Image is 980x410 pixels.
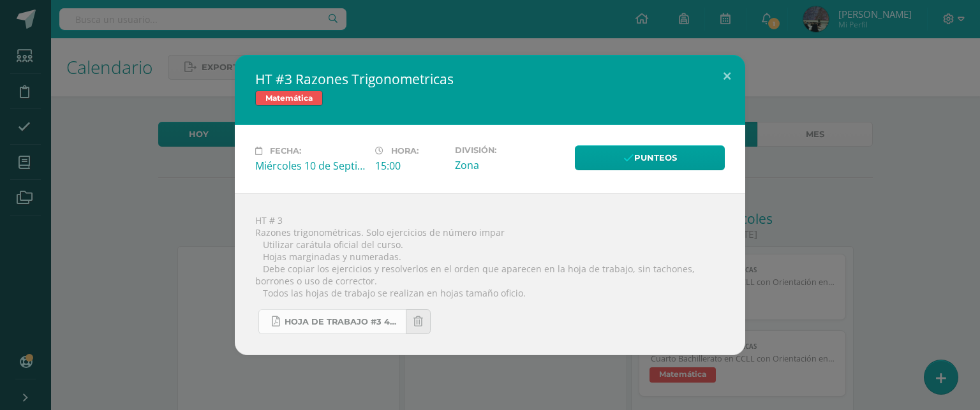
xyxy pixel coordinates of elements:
label: División: [455,145,565,155]
a: Hoja de trabajo #3 4U.pdf [258,309,406,334]
div: Zona [455,158,565,172]
span: Hora: [391,146,419,156]
button: Close (Esc) [709,55,745,98]
div: 15:00 [375,159,445,173]
h2: HT #3 Razones Trigonometricas [255,70,725,88]
a: Matemática [255,91,323,106]
a: Punteos [575,145,725,170]
span: Hoja de trabajo #3 4U.pdf [285,317,399,327]
div: Miércoles 10 de Septiembre [255,159,365,173]
div: HT # 3 Razones trigonométricas. Solo ejercicios de número impar  Utilizar carátula oficial del c... [235,193,745,355]
span: Fecha: [270,146,301,156]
